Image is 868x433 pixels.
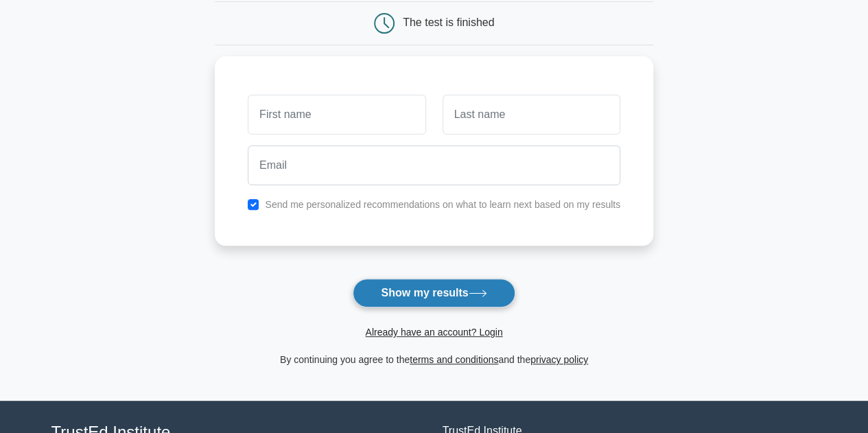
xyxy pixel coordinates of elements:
input: First name [248,95,425,134]
div: The test is finished [403,16,494,28]
label: Send me personalized recommendations on what to learn next based on my results [265,199,620,210]
input: Email [248,145,620,185]
a: terms and conditions [410,354,498,365]
button: Show my results [353,279,515,307]
a: Already have an account? Login [365,327,502,338]
div: By continuing you agree to the and the [207,351,661,368]
a: privacy policy [530,354,588,365]
input: Last name [443,95,620,134]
